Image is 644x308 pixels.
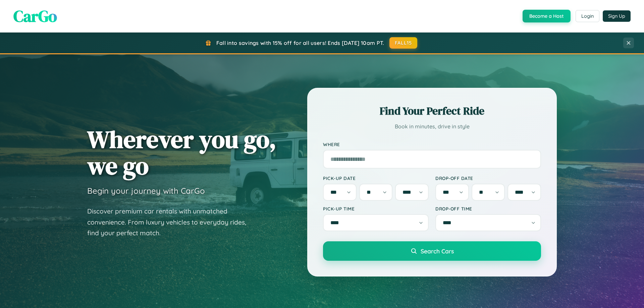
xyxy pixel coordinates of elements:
button: Sign Up [603,10,631,22]
p: Discover premium car rentals with unmatched convenience. From luxury vehicles to everyday rides, ... [87,206,255,239]
button: Login [576,10,599,22]
label: Drop-off Date [435,175,541,181]
button: Become a Host [523,10,571,22]
button: FALL15 [389,37,418,49]
label: Pick-up Date [323,175,429,181]
span: CarGo [13,5,57,27]
label: Drop-off Time [435,206,541,211]
p: Book in minutes, drive in style [323,122,541,131]
label: Pick-up Time [323,206,429,211]
span: Search Cars [421,247,454,255]
button: Search Cars [323,241,541,261]
label: Where [323,141,541,147]
h1: Wherever you go, we go [87,126,276,179]
h3: Begin your journey with CarGo [87,186,205,196]
h2: Find Your Perfect Ride [323,104,541,118]
span: Fall into savings with 15% off for all users! Ends [DATE] 10am PT. [216,40,384,46]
